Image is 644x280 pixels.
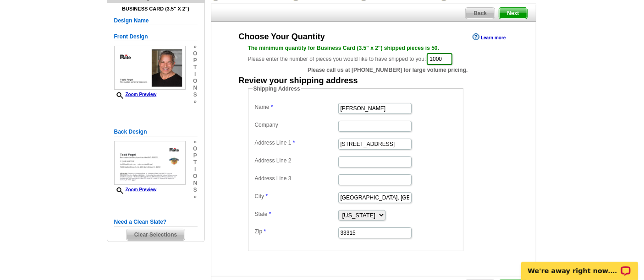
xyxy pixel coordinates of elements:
[193,152,197,159] span: p
[255,227,337,236] label: Zip
[193,92,197,98] span: s
[193,173,197,180] span: o
[465,7,495,19] a: Back
[253,85,301,93] legend: Shipping Address
[193,71,197,78] span: i
[193,166,197,173] span: i
[255,156,337,165] label: Address Line 2
[114,6,198,12] h4: Business Card (3.5" x 2")
[193,180,197,187] span: n
[114,141,186,185] img: small-thumb.jpg
[255,210,337,218] label: State
[473,33,506,41] a: Learn more
[239,32,325,41] div: Choose Your Quantity
[255,192,337,200] label: City
[114,128,198,136] h5: Back Design
[248,44,499,66] div: Please enter the number of pieces you would like to have shipped to you:
[114,32,198,41] h5: Front Design
[499,8,527,19] span: Next
[193,57,197,64] span: p
[114,16,198,25] h5: Design Name
[515,251,644,280] iframe: LiveChat chat widget
[193,43,197,50] span: »
[193,78,197,85] span: o
[114,46,186,90] img: small-thumb.jpg
[114,92,157,97] a: Zoom Preview
[193,159,197,166] span: t
[193,139,197,145] span: »
[193,98,197,105] span: »
[114,187,157,192] a: Zoom Preview
[466,8,495,19] span: Back
[255,103,337,111] label: Name
[193,145,197,152] span: o
[255,121,337,129] label: Company
[114,218,198,226] h5: Need a Clean Slate?
[255,139,337,147] label: Address Line 1
[193,50,197,57] span: o
[239,76,358,85] div: Review your shipping address
[248,44,499,52] div: The minimum quantity for Business Card (3.5" x 2") shipped pieces is 50.
[255,174,337,183] label: Address Line 3
[193,194,197,200] span: »
[193,85,197,92] span: n
[127,229,185,240] span: Clear Selections
[308,66,468,74] span: Please call us at [PHONE_NUMBER] for large volume pricing.
[193,64,197,71] span: t
[193,187,197,194] span: s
